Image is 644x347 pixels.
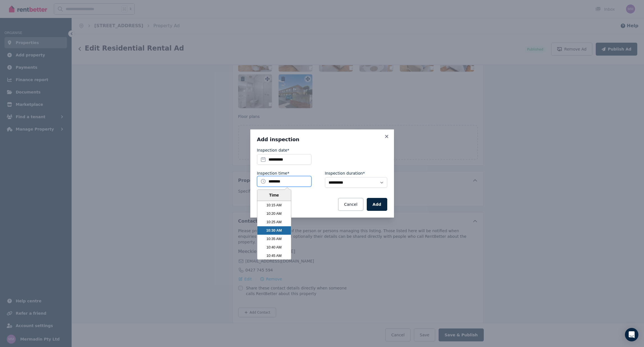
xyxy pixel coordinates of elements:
[259,192,290,198] div: Time
[257,218,291,226] li: 10:25 AM
[367,198,387,211] button: Add
[257,243,291,252] li: 10:40 AM
[257,252,291,260] li: 10:45 AM
[257,235,291,243] li: 10:35 AM
[338,198,363,211] button: Cancel
[257,136,387,143] h3: Add inspection
[257,209,291,218] li: 10:20 AM
[257,201,291,209] li: 10:15 AM
[257,201,291,260] ul: Time
[257,147,289,153] label: Inspection date*
[325,170,365,176] label: Inspection duration*
[257,226,291,235] li: 10:30 AM
[625,328,638,341] div: Open Intercom Messenger
[257,170,289,176] label: Inspection time*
